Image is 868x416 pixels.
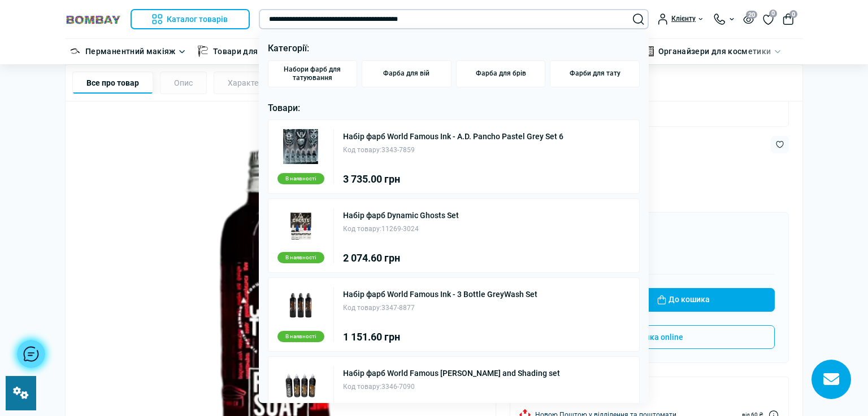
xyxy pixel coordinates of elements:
[343,382,560,392] div: 3346-7090
[343,146,381,154] span: Код товару:
[769,10,777,17] span: 0
[343,132,563,140] a: Набір фарб World Famous Ink - A.D. Pancho Pastel Grey Set 6
[277,252,324,263] div: В наявності
[283,208,318,243] img: Набір фарб Dynamic Ghosts Set
[746,11,757,19] span: 20
[273,65,353,82] span: Набори фарб для татуювання
[570,69,620,78] span: Фарби для тату
[283,129,318,164] img: Набір фарб World Famous Ink - A.D. Pancho Pastel Grey Set 6
[383,69,429,78] span: Фарба для вій
[343,383,381,391] span: Код товару:
[362,60,452,87] a: Фарба для вій
[343,225,381,233] span: Код товару:
[456,60,546,87] a: Фарба для брів
[789,10,797,18] span: 0
[213,45,277,57] a: Товари для тату
[268,60,358,87] a: Набори фарб для татуювання
[283,366,318,401] img: Набір фарб World Famous Ink - Lining and Shading set
[343,224,459,234] div: 11269-3024
[277,173,324,184] div: В наявності
[197,46,209,57] img: Товари для тату
[343,253,459,263] div: 2 074.60 грн
[550,60,640,87] a: Фарби для тату
[658,45,771,57] a: Органайзери для косметики
[268,101,640,116] p: Товари:
[343,369,560,377] a: Набір фарб World Famous [PERSON_NAME] and Shading set
[783,14,794,25] button: 0
[283,287,318,322] img: Набір фарб World Famous Ink - 3 Bottle GreyWash Set
[343,332,537,342] div: 1 151.60 грн
[85,45,176,57] a: Перманентний макіяж
[65,14,121,25] img: BOMBAY
[633,14,644,25] button: Search
[763,13,774,25] a: 0
[277,331,324,342] div: В наявності
[343,290,537,298] a: Набір фарб World Famous Ink - 3 Bottle GreyWash Set
[743,14,754,24] button: 20
[343,211,459,219] a: Набір фарб Dynamic Ghosts Set
[343,303,537,313] div: 3347-8877
[476,69,526,78] span: Фарба для брів
[343,174,563,184] div: 3 735.00 грн
[268,41,640,56] p: Категорії:
[343,145,563,156] div: 3343-7859
[70,46,81,57] img: Перманентний макіяж
[343,304,381,312] span: Код товару:
[131,9,250,29] button: Каталог товарів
